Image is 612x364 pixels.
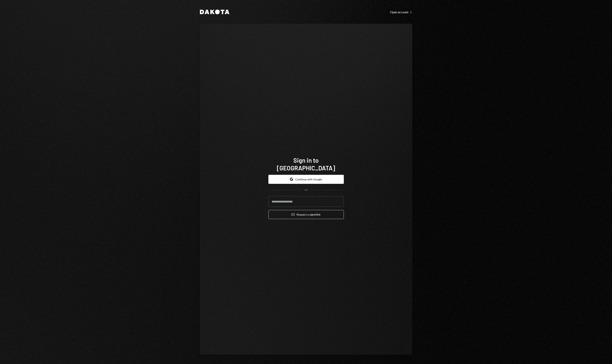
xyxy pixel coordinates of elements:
[268,175,344,184] button: Continue with Google
[390,10,412,14] a: Open account
[304,188,308,192] div: OR
[390,10,412,14] div: Open account
[268,156,344,172] h1: Sign in to [GEOGRAPHIC_DATA]
[268,210,344,219] button: Request a signinlink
